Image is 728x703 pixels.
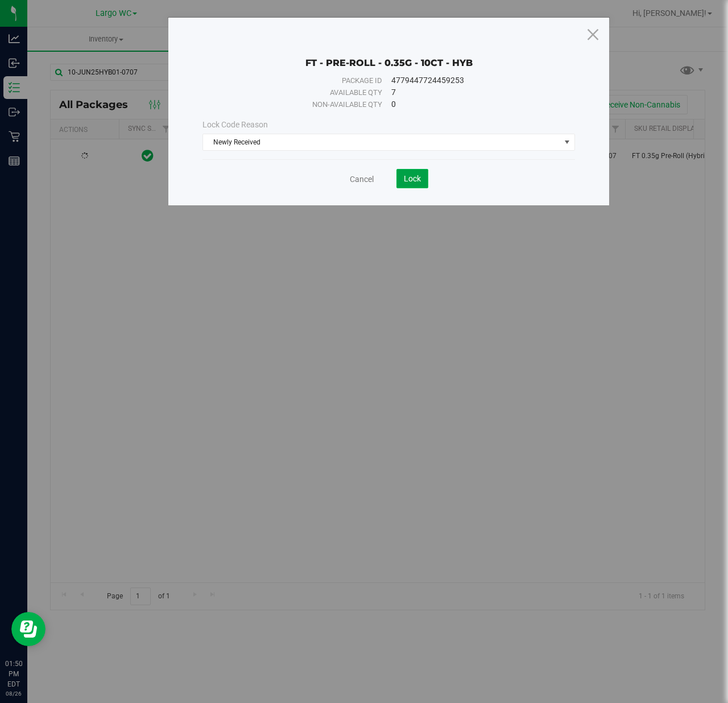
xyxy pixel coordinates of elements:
[560,134,574,150] span: select
[391,98,559,110] div: 0
[218,87,382,98] div: Available qty
[202,40,575,69] div: FT - PRE-ROLL - 0.35G - 10CT - HYB
[391,75,559,86] div: 4779447724459253
[203,134,560,150] span: Newly Received
[202,120,268,129] span: Lock Code Reason
[391,86,559,98] div: 7
[404,174,421,183] span: Lock
[350,173,374,185] a: Cancel
[11,612,45,646] iframe: Resource center
[396,169,428,188] button: Lock
[218,99,382,110] div: Non-available qty
[218,75,382,86] div: Package ID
